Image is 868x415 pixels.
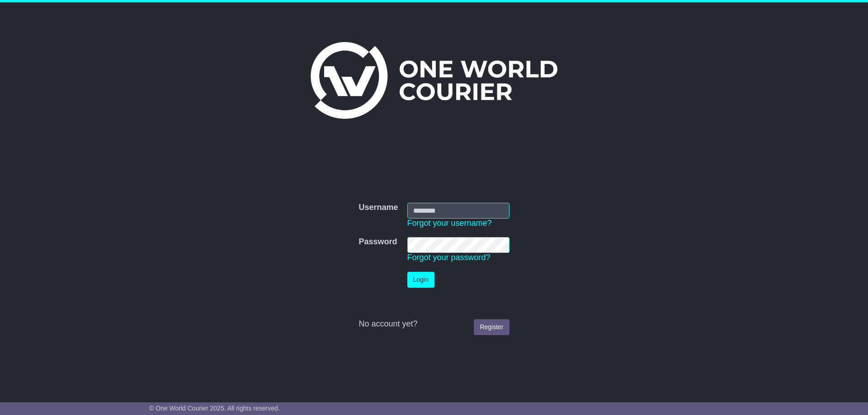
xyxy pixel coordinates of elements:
a: Forgot your username? [407,219,492,228]
button: Login [407,272,434,288]
label: Password [359,237,397,247]
label: Username [359,203,398,213]
span: © One World Courier 2025. All rights reserved. [149,405,280,412]
a: Register [474,319,509,335]
div: No account yet? [359,319,509,329]
a: Forgot your password? [407,253,491,262]
img: One World [311,42,557,119]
